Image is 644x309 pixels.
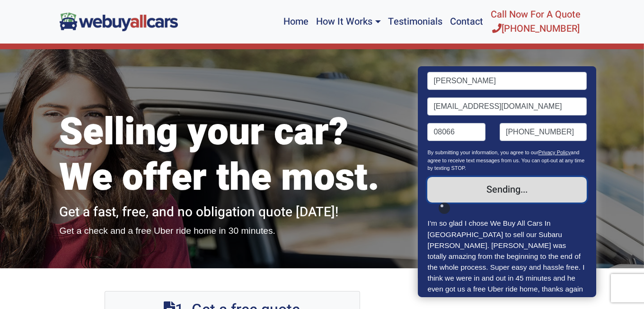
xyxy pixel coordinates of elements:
[428,123,486,141] input: Zip code
[447,4,487,40] a: Contact
[280,4,312,40] a: Home
[60,110,405,201] h1: Selling your car? We offer the most.
[60,224,405,238] p: Get a check and a free Uber ride home in 30 minutes.
[60,204,405,221] h2: Get a fast, free, and no obligation quote [DATE]!
[60,12,178,31] img: We Buy All Cars in NJ logo
[538,150,571,155] a: Privacy Policy
[428,72,587,90] input: Name
[487,4,585,40] a: Call Now For A Quote[PHONE_NUMBER]
[312,4,384,40] a: How It Works
[428,218,587,305] p: I’m so glad I chose We Buy All Cars In [GEOGRAPHIC_DATA] to sell our Subaru [PERSON_NAME]. [PERSO...
[428,177,587,203] input: Sending...
[428,97,587,115] input: Email
[385,4,447,40] a: Testimonials
[500,123,587,141] input: Phone
[428,149,587,177] p: By submitting your information, you agree to our and agree to receive text messages from us. You ...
